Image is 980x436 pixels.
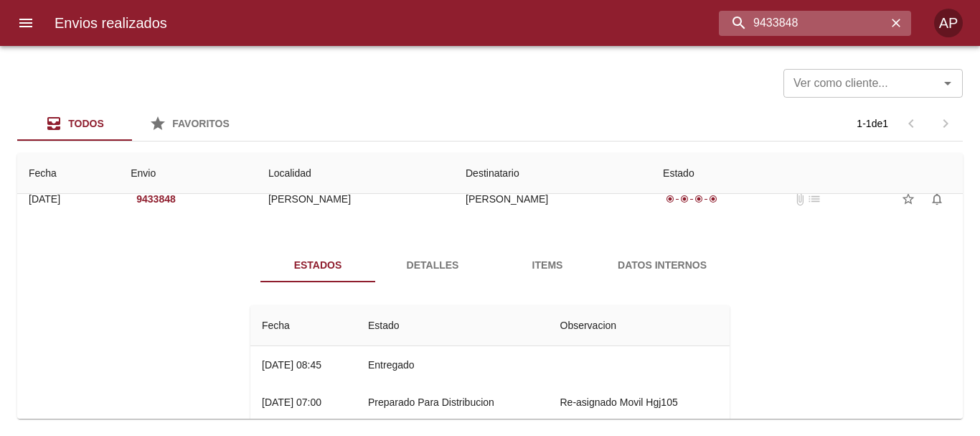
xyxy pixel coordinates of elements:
[894,185,923,213] button: Agregar a favoritos
[262,359,321,371] div: [DATE] 08:45
[549,384,730,421] td: Re-asignado Movil Hgj105
[499,256,596,274] span: Items
[613,256,711,274] span: Datos Internos
[454,173,651,225] td: [PERSON_NAME]
[719,11,887,36] input: buscar
[55,11,167,34] h6: Envios realizados
[894,116,928,129] span: Pagina anterior
[257,153,454,194] th: Localidad
[384,256,481,274] span: Detalles
[663,192,720,206] div: Entregado
[131,186,182,213] button: 9433848
[793,192,807,206] span: No tiene documentos adjuntos
[257,173,454,225] td: [PERSON_NAME]
[934,9,963,37] div: Abrir información de usuario
[172,118,230,129] span: Favoritos
[709,195,717,203] span: radio_button_checked
[17,106,247,141] div: Tabs Envios
[260,248,720,282] div: Tabs detalle de guia
[9,6,43,40] button: menu
[923,185,951,213] button: Activar notificaciones
[454,153,651,194] th: Destinatario
[29,193,60,205] div: [DATE]
[357,305,549,346] th: Estado
[262,396,321,408] div: [DATE] 07:00
[857,116,888,131] p: 1 - 1 de 1
[938,73,958,93] button: Abrir
[680,195,689,203] span: radio_button_checked
[651,153,963,194] th: Estado
[68,118,104,129] span: Todos
[807,192,821,206] span: No tiene pedido asociado
[930,192,944,206] span: notifications_none
[694,195,703,203] span: radio_button_checked
[934,9,963,37] div: AP
[119,153,257,194] th: Envio
[549,305,730,346] th: Observacion
[269,256,367,274] span: Estados
[357,346,549,384] td: Entregado
[357,384,549,421] td: Preparado Para Distribucion
[17,153,119,194] th: Fecha
[250,305,357,346] th: Fecha
[136,190,176,208] em: 9433848
[928,106,963,141] span: Pagina siguiente
[666,195,674,203] span: radio_button_checked
[901,192,915,206] span: star_border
